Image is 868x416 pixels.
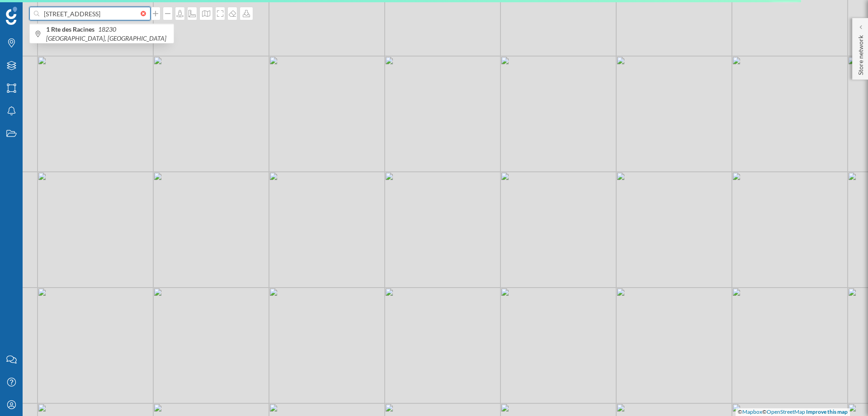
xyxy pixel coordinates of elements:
[736,408,850,416] div: © ©
[46,25,97,33] b: 1 Rte des Racines
[46,25,166,42] i: 18230 [GEOGRAPHIC_DATA], [GEOGRAPHIC_DATA]
[856,32,865,75] p: Store network
[742,408,762,415] a: Mapbox
[6,7,17,25] img: Geoblink Logo
[19,6,51,14] span: Soporte
[806,408,848,415] a: Improve this map
[767,408,805,415] a: OpenStreetMap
